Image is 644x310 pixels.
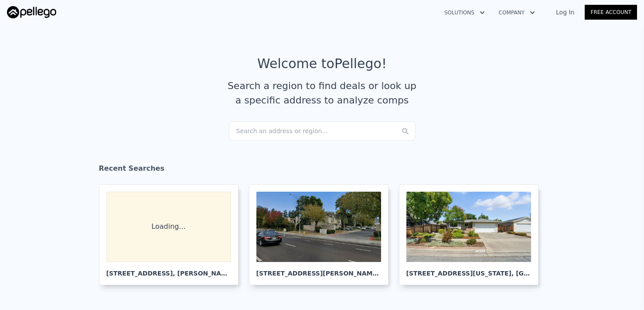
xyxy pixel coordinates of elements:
div: Loading... [106,192,231,262]
a: Loading... [STREET_ADDRESS], [PERSON_NAME] [99,184,245,285]
button: Company [492,5,542,21]
a: Log In [545,8,585,17]
div: Search a region to find deals or look up a specific address to analyze comps [225,79,420,107]
img: Pellego [7,6,56,18]
a: Free Account [585,5,637,20]
button: Solutions [437,5,492,21]
div: Recent Searches [99,156,545,184]
div: [STREET_ADDRESS] , [PERSON_NAME] [106,262,231,278]
a: [STREET_ADDRESS][PERSON_NAME], [GEOGRAPHIC_DATA][PERSON_NAME] [249,184,395,285]
a: [STREET_ADDRESS][US_STATE], [GEOGRAPHIC_DATA][PERSON_NAME] [399,184,545,285]
div: [STREET_ADDRESS][PERSON_NAME] , [GEOGRAPHIC_DATA][PERSON_NAME] [256,262,381,278]
div: [STREET_ADDRESS][US_STATE] , [GEOGRAPHIC_DATA][PERSON_NAME] [406,262,531,278]
div: Welcome to Pellego ! [257,56,387,72]
div: Search an address or region... [229,121,416,141]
